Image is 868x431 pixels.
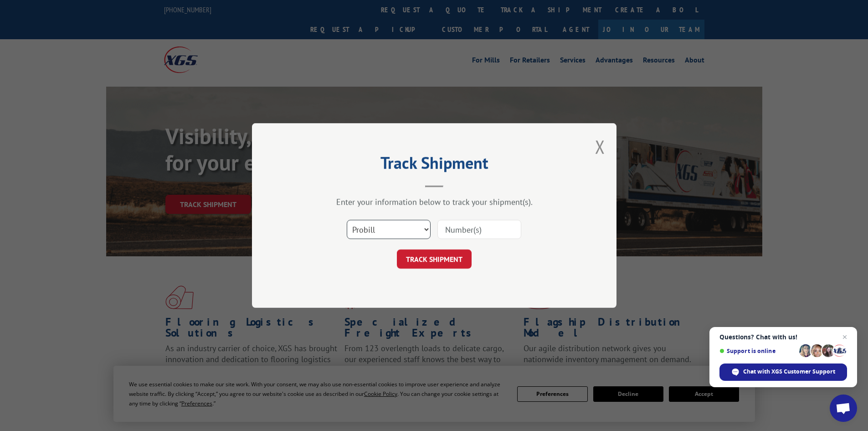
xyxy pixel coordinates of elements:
[719,348,796,354] span: Support is online
[830,395,857,422] div: Open chat
[719,333,847,341] span: Questions? Chat with us!
[298,156,571,174] h2: Track Shipment
[595,135,605,159] button: Close modal
[743,368,835,376] span: Chat with XGS Customer Support
[397,249,472,269] button: TRACK SHIPMENT
[839,332,850,343] span: Close chat
[719,363,847,381] div: Chat with XGS Customer Support
[298,197,571,207] div: Enter your information below to track your shipment(s).
[437,220,521,239] input: Number(s)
